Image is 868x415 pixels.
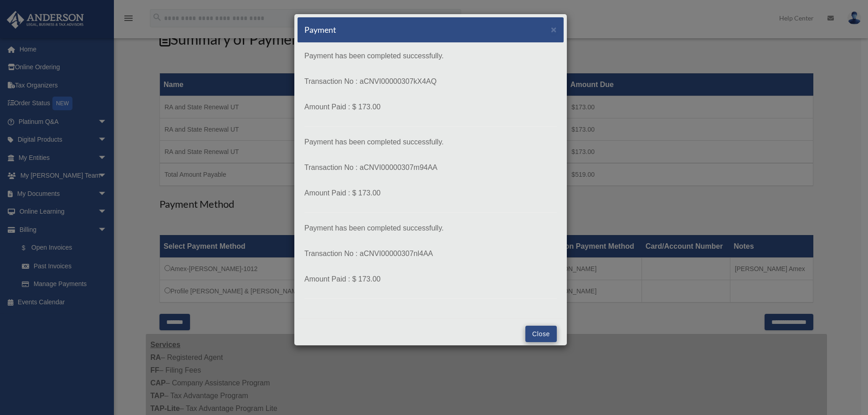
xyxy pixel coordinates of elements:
p: Transaction No : aCNVI00000307kX4AQ [304,75,557,88]
button: Close [525,326,557,342]
h5: Payment [304,24,336,36]
p: Payment has been completed successfully. [304,50,557,62]
span: × [551,24,557,35]
p: Transaction No : aCNVI00000307m94AA [304,161,557,174]
p: Amount Paid : $ 173.00 [304,101,557,113]
p: Amount Paid : $ 173.00 [304,273,557,286]
p: Payment has been completed successfully. [304,222,557,235]
p: Payment has been completed successfully. [304,136,557,149]
p: Transaction No : aCNVI00000307nl4AA [304,247,557,260]
button: Close [551,25,557,34]
p: Amount Paid : $ 173.00 [304,187,557,200]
